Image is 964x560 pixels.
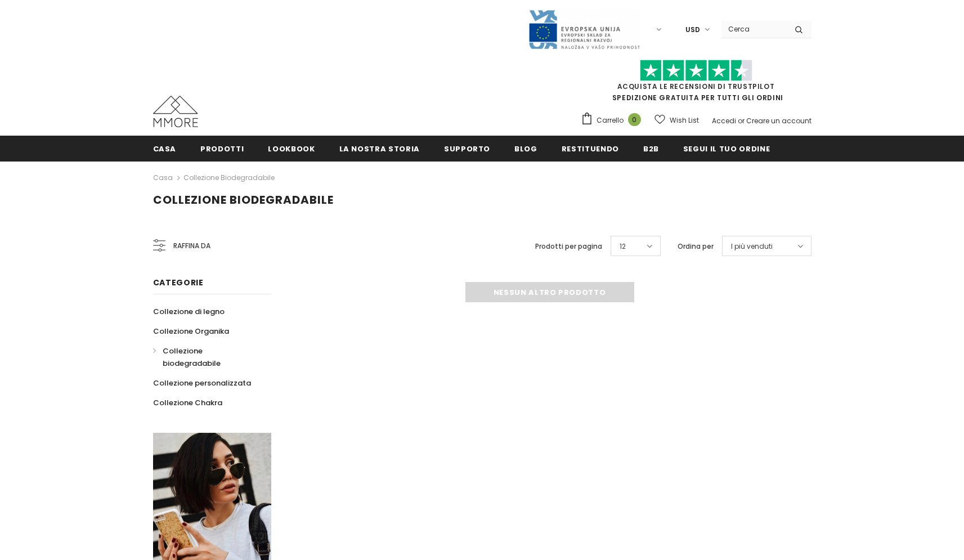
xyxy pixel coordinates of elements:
[153,306,225,317] span: Collezione di legno
[514,144,537,154] span: Blog
[628,113,641,126] span: 0
[597,115,624,126] span: Carrello
[153,373,251,393] a: Collezione personalizzata
[640,60,752,82] img: Fidati di Pilot Stars
[200,136,244,161] a: Prodotti
[153,277,204,288] span: Categorie
[153,171,173,185] a: Casa
[153,136,177,161] a: Casa
[643,136,659,161] a: B2B
[153,321,229,341] a: Collezione Organika
[562,144,619,154] span: Restituendo
[444,144,490,154] span: supporto
[535,241,602,252] label: Prodotti per pagina
[173,240,210,252] span: Raffina da
[721,21,786,37] input: Search Site
[581,112,647,129] a: Carrello 0
[683,136,770,161] a: Segui il tuo ordine
[153,144,177,154] span: Casa
[683,144,770,154] span: Segui il tuo ordine
[562,136,619,161] a: Restituendo
[581,65,811,102] span: SPEDIZIONE GRATUITA PER TUTTI GLI ORDINI
[746,116,811,126] a: Creare un account
[670,115,699,126] span: Wish List
[678,241,714,252] label: Ordina per
[738,116,745,126] span: or
[654,110,699,130] a: Wish List
[153,96,198,127] img: Casi MMORE
[153,326,229,337] span: Collezione Organika
[339,144,420,154] span: La nostra storia
[153,341,259,373] a: Collezione biodegradabile
[153,302,225,321] a: Collezione di legno
[183,173,275,182] a: Collezione biodegradabile
[153,393,222,413] a: Collezione Chakra
[153,378,251,388] span: Collezione personalizzata
[268,136,315,161] a: Lookbook
[643,144,659,154] span: B2B
[528,9,640,50] img: Javni Razpis
[528,24,640,34] a: Javni Razpis
[153,397,222,408] span: Collezione Chakra
[339,136,420,161] a: La nostra storia
[620,241,626,252] span: 12
[514,136,537,161] a: Blog
[617,82,775,91] a: Acquista le recensioni di TrustPilot
[200,144,244,154] span: Prodotti
[444,136,490,161] a: supporto
[685,24,700,35] span: USD
[268,144,315,154] span: Lookbook
[731,241,773,252] span: I più venduti
[153,192,334,208] span: Collezione biodegradabile
[712,116,736,126] a: Accedi
[163,346,221,369] span: Collezione biodegradabile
